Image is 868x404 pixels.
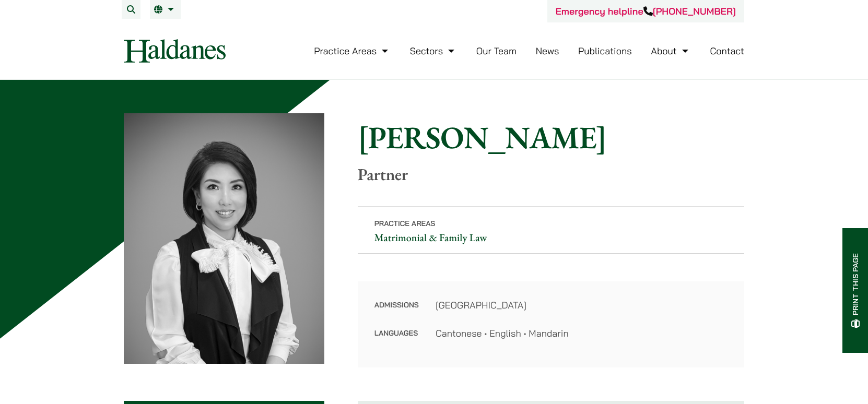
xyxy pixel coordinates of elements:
[124,39,226,63] img: Logo of Haldanes
[374,231,487,244] a: Matrimonial & Family Law
[710,45,744,57] a: Contact
[314,45,391,57] a: Practice Areas
[154,5,177,14] a: EN
[536,45,559,57] a: News
[374,326,419,340] dt: Languages
[374,219,436,228] span: Practice Areas
[410,45,457,57] a: Sectors
[358,164,744,184] p: Partner
[578,45,632,57] a: Publications
[651,45,690,57] a: About
[436,298,728,312] dd: [GEOGRAPHIC_DATA]
[436,326,728,340] dd: Cantonese • English • Mandarin
[476,45,517,57] a: Our Team
[358,118,744,156] h1: [PERSON_NAME]
[556,5,736,17] a: Emergency helpline[PHONE_NUMBER]
[374,298,419,326] dt: Admissions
